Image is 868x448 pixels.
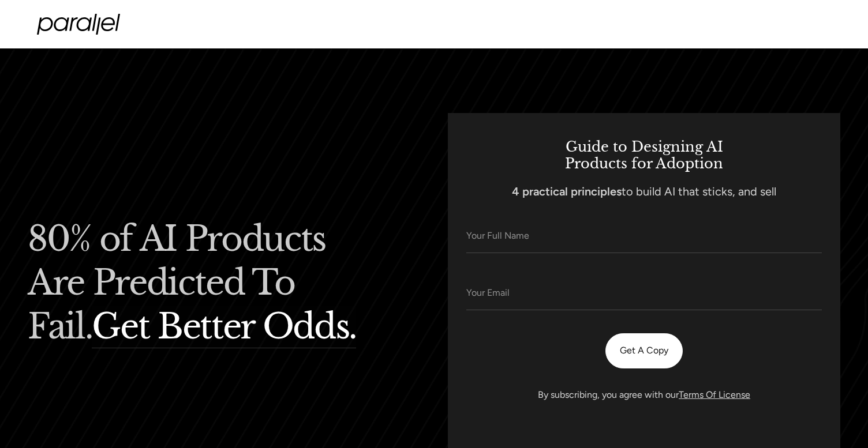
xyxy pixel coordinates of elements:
div: By subscribing, you agree with our [538,391,750,398]
a: Terms Of License [679,389,750,400]
h2: Guide to Designing AI Products for Adoption [546,141,742,169]
input: Your Email [466,278,822,310]
h1: 80% of AI Products Are Predicted To Fail. [28,223,420,339]
span: Get Better Odds. [92,306,356,348]
p: to build AI that sticks, and sell [466,187,822,195]
input: Your Full Name [466,221,822,253]
form: lead-magnet-form [466,219,822,421]
strong: 4 practical principles [512,185,622,198]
